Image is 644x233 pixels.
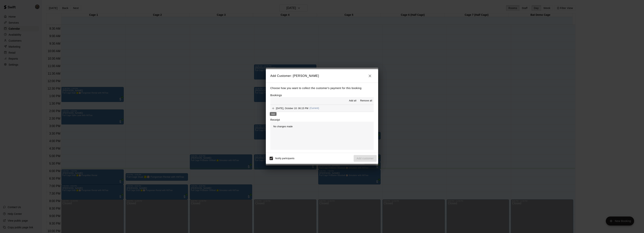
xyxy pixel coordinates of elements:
[359,98,374,104] button: Remove all
[270,118,280,122] label: Receipt
[270,94,282,97] label: Bookings
[309,107,319,109] span: (Current)
[273,125,293,128] span: No changes made
[270,107,276,109] span: Add
[349,99,356,103] span: Add all
[276,107,308,109] span: [DATE], October 10: 06:15 PM
[347,98,359,104] button: Add all
[266,69,378,83] h2: Add Customer: [PERSON_NAME]
[270,105,374,112] button: Add[DATE], October 10: 06:15 PM(Current)
[360,99,372,103] span: Remove all
[275,157,294,160] span: Notify participants
[270,86,374,91] p: Choose how you want to collect the customer's payment for this booking
[270,112,277,116] div: Add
